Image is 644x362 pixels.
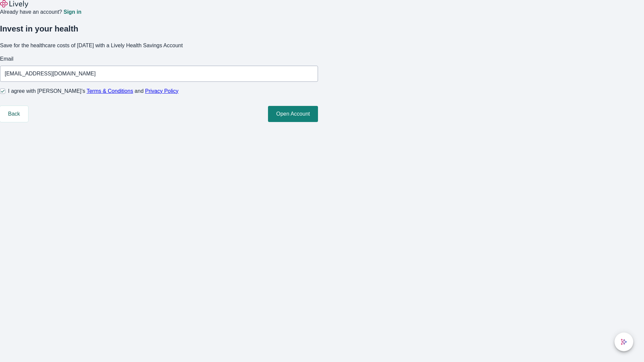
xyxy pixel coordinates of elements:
svg: Lively AI Assistant [621,339,627,345]
a: Sign in [63,9,81,15]
span: I agree with [PERSON_NAME]’s and [8,87,178,95]
a: Privacy Policy [145,88,179,94]
button: Open Account [268,106,318,122]
button: chat [614,333,633,351]
a: Terms & Conditions [87,88,133,94]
